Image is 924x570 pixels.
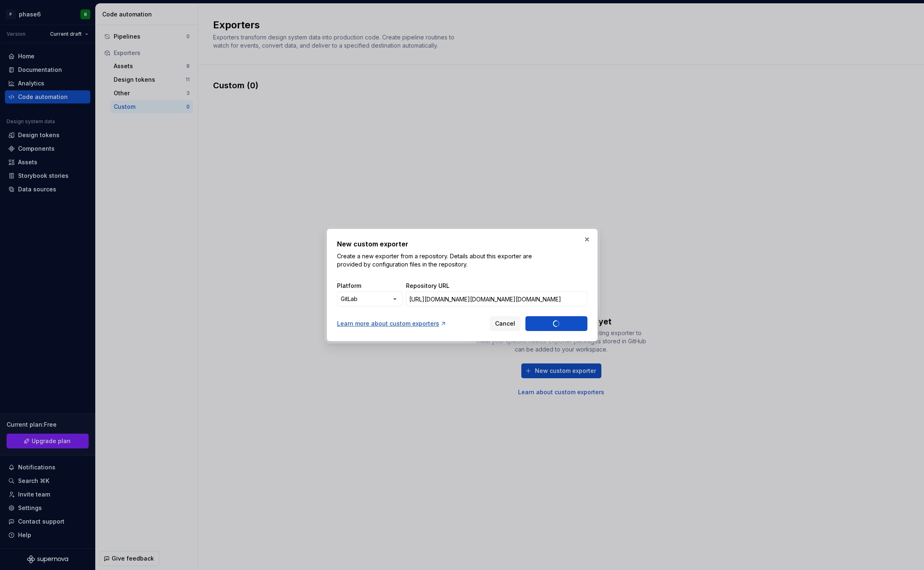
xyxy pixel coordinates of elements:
h2: New custom exporter [337,239,587,249]
label: Repository URL [406,282,449,290]
button: Cancel [490,316,520,331]
p: Create a new exporter from a repository. Details about this exporter are provided by configuratio... [337,252,534,269]
label: Platform [337,282,361,290]
span: Cancel [495,319,515,328]
a: Learn more about custom exporters [337,319,447,328]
